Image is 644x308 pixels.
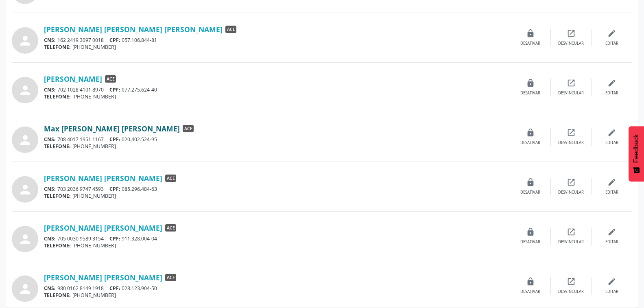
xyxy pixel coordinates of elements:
i: lock [526,227,535,236]
div: [PHONE_NUMBER] [44,93,510,100]
i: edit [607,277,616,286]
span: TELEFONE: [44,192,71,199]
span: CNS: [44,136,56,143]
div: Desvincular [558,140,584,146]
a: [PERSON_NAME] [PERSON_NAME] [44,273,162,282]
div: Desativar [520,239,540,245]
i: person [18,282,33,296]
i: lock [526,79,535,87]
i: open_in_new [567,29,576,38]
i: edit [607,128,616,137]
a: [PERSON_NAME] [PERSON_NAME] [44,174,162,183]
div: Desvincular [558,239,584,245]
i: person [18,232,33,247]
div: 980 0162 8149 1918 028.123.904-50 [44,285,510,292]
div: 708 4017 1951 1167 020.402.524-95 [44,136,510,143]
span: ACE [165,274,176,281]
div: Editar [605,190,618,195]
i: open_in_new [567,128,576,137]
span: CNS: [44,235,56,242]
span: TELEFONE: [44,44,71,50]
div: Desativar [520,41,540,46]
div: Desativar [520,190,540,195]
span: CNS: [44,86,56,93]
span: ACE [105,75,116,83]
span: TELEFONE: [44,292,71,299]
div: Desvincular [558,90,584,96]
a: [PERSON_NAME] [PERSON_NAME] [44,223,162,232]
span: CPF: [109,136,120,143]
div: Desativar [520,289,540,295]
div: Editar [605,289,618,295]
span: CPF: [109,86,120,93]
i: lock [526,128,535,137]
span: TELEFONE: [44,242,71,249]
span: Feedback [633,134,640,163]
i: edit [607,227,616,236]
div: 705 0030 9589 3154 911.328.004-04 [44,235,510,242]
span: TELEFONE: [44,143,71,150]
div: [PHONE_NUMBER] [44,242,510,249]
i: edit [607,79,616,87]
span: TELEFONE: [44,93,71,100]
div: [PHONE_NUMBER] [44,292,510,299]
span: CPF: [109,285,120,292]
i: lock [526,178,535,187]
i: open_in_new [567,227,576,236]
span: CNS: [44,186,56,192]
div: Desativar [520,140,540,146]
i: lock [526,277,535,286]
i: person [18,83,33,98]
div: Editar [605,239,618,245]
div: 702 1028 4101 8970 077.275.624-40 [44,86,510,93]
span: CNS: [44,285,56,292]
i: open_in_new [567,277,576,286]
i: edit [607,178,616,187]
div: Desvincular [558,289,584,295]
div: 703 2036 9747 4593 085.296.484-63 [44,186,510,192]
span: CPF: [109,186,120,192]
a: Max [PERSON_NAME] [PERSON_NAME] [44,124,180,133]
div: 162 2419 3097 0018 057.106.844-81 [44,37,510,44]
div: [PHONE_NUMBER] [44,44,510,50]
span: CNS: [44,37,56,44]
i: edit [607,29,616,38]
button: Feedback - Mostrar pesquisa [629,126,644,181]
a: [PERSON_NAME] [44,74,102,83]
div: [PHONE_NUMBER] [44,143,510,150]
i: person [18,33,33,48]
i: open_in_new [567,79,576,87]
div: Desvincular [558,190,584,195]
span: ACE [165,224,176,232]
i: lock [526,29,535,38]
div: [PHONE_NUMBER] [44,192,510,199]
div: Editar [605,90,618,96]
span: ACE [225,26,236,33]
i: person [18,133,33,147]
span: ACE [165,175,176,182]
span: CPF: [109,235,120,242]
i: person [18,182,33,197]
div: Editar [605,140,618,146]
span: CPF: [109,37,120,44]
div: Desativar [520,90,540,96]
a: [PERSON_NAME] [PERSON_NAME] [PERSON_NAME] [44,25,223,34]
i: open_in_new [567,178,576,187]
div: Desvincular [558,41,584,46]
span: ACE [183,125,194,132]
div: Editar [605,41,618,46]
